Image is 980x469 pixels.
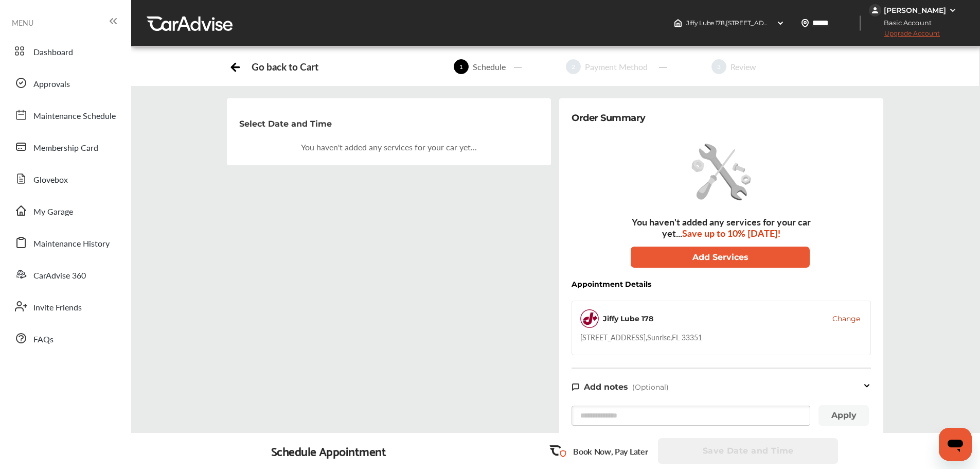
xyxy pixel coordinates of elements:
div: Payment Method [581,61,652,73]
div: Go back to Cart [252,61,318,73]
span: (Optional) [632,383,669,392]
span: Maintenance Schedule [33,110,116,123]
p: Select Date and Time [239,119,332,129]
span: 3 [711,59,726,74]
span: CarAdvise 360 [33,269,86,283]
span: Save up to 10% [DATE]! [682,227,780,239]
span: Invite Friends [33,301,82,315]
span: My Garage [33,205,73,219]
button: Add Services [631,247,810,268]
button: Change [832,314,860,324]
div: [STREET_ADDRESS] , Sunrise , FL 33351 [580,332,702,342]
span: Jiffy Lube 178 , [STREET_ADDRESS] Sunrise , FL 33351 [686,19,834,27]
a: FAQs [9,325,121,352]
div: You haven't added any services for your car yet... [301,141,477,153]
a: Membership Card [9,133,121,160]
a: Dashboard [9,38,121,64]
span: You haven't added any services for your car yet... [632,215,811,239]
iframe: Button to launch messaging window [939,428,972,461]
span: Upgrade Account [869,29,940,42]
p: Book Now, Pay Later [573,445,648,457]
span: Add notes [584,382,628,392]
img: header-divider.bc55588e.svg [860,15,861,31]
img: jVpblrzwTbfkPYzPPzSLxeg0AAAAASUVORK5CYII= [869,4,881,16]
div: Order Summary [572,111,646,125]
img: note-icon.db9493fa.svg [572,383,580,391]
span: Glovebox [33,173,68,187]
a: Approvals [9,70,121,96]
div: Schedule [469,61,510,73]
span: FAQs [33,333,54,346]
img: header-down-arrow.9dd2ce7d.svg [776,19,785,27]
a: Glovebox [9,165,121,192]
div: Jiffy Lube 178 [603,314,653,324]
span: 1 [454,59,469,74]
a: CarAdvise 360 [9,261,121,288]
img: logo-jiffylube.png [580,309,599,328]
a: Maintenance Schedule [9,101,121,128]
span: Dashboard [33,46,73,59]
span: Approvals [33,78,70,91]
img: header-home-logo.8d720a4f.svg [674,19,682,27]
div: Review [726,61,760,73]
span: Basic Account [870,18,939,28]
a: Maintenance History [9,229,121,256]
div: Appointment Details [572,280,651,288]
span: Membership Card [33,142,98,155]
a: My Garage [9,197,121,224]
button: Apply [818,405,869,426]
a: Invite Friends [9,293,121,320]
span: MENU [12,19,33,27]
div: [PERSON_NAME] [884,6,946,15]
img: location_vector.a44bc228.svg [801,19,809,27]
img: WGsFRI8htEPBVLJbROoPRyZpYNWhNONpIPPETTm6eUC0GeLEiAAAAAElFTkSuQmCC [949,6,957,14]
span: Maintenance History [33,237,110,251]
span: 2 [566,59,581,74]
div: Schedule Appointment [271,444,386,458]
